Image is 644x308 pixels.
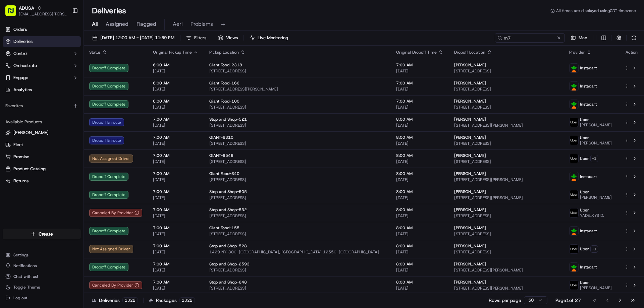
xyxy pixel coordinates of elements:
input: Type to search [495,33,565,43]
span: [DATE] [153,177,199,182]
span: Aeri [173,20,182,28]
span: Deliveries [13,39,33,45]
a: Deliveries [3,36,81,47]
img: profile_uber_ahold_partner.png [570,136,578,145]
span: 8:00 AM [396,117,443,122]
span: 6:00 AM [153,62,199,68]
span: All [92,20,98,28]
span: [DATE] [153,159,199,164]
span: Uber [580,156,589,161]
span: Stop and Shop-2593 [209,261,250,267]
span: Stop and Shop-505 [209,189,247,194]
span: [STREET_ADDRESS] [209,105,385,110]
button: +1 [590,245,598,253]
span: Dropoff Location [454,50,485,55]
span: Promise [13,154,29,160]
button: Product Catalog [3,164,81,174]
div: 💻 [57,98,62,103]
span: [PERSON_NAME] [454,62,486,68]
span: 7:00 AM [396,80,443,86]
span: Uber [580,280,589,285]
span: [PERSON_NAME] [580,195,612,200]
span: [STREET_ADDRESS] [209,195,385,200]
button: Chat with us! [3,272,81,281]
img: profile_uber_ahold_partner.png [570,154,578,163]
a: Orders [3,24,81,35]
button: Refresh [629,33,639,43]
span: 7:00 AM [153,207,199,212]
span: [DATE] [396,213,443,219]
span: [DATE] [153,105,199,110]
a: Fleet [5,142,78,148]
span: 8:00 AM [396,171,443,176]
span: [STREET_ADDRESS] [209,68,385,74]
span: Uber [580,189,589,195]
span: [DATE] [153,68,199,74]
span: Instacart [580,65,597,71]
a: Promise [5,154,78,160]
span: 8:00 AM [396,207,443,212]
img: Nash [7,7,20,20]
span: [PERSON_NAME] [454,80,486,86]
span: [STREET_ADDRESS] [454,231,559,237]
span: [DATE] 12:00 AM - [DATE] 11:59 PM [100,35,174,41]
span: [STREET_ADDRESS] [454,86,559,92]
img: profile_instacart_ahold_partner.png [570,227,578,235]
span: [STREET_ADDRESS] [209,213,385,219]
span: [STREET_ADDRESS] [209,141,385,146]
span: Instacart [580,264,597,270]
span: [STREET_ADDRESS] [454,159,559,164]
span: [DATE] [396,86,443,92]
span: [DATE] [396,141,443,146]
span: Live Monitoring [258,35,288,41]
button: Live Monitoring [247,33,291,43]
span: [DATE] [396,286,443,291]
span: 8:00 AM [396,135,443,140]
span: Instacart [580,174,597,179]
button: [PERSON_NAME] [3,127,81,138]
img: profile_uber_ahold_partner.png [570,281,578,290]
button: Canceled By Provider [89,281,142,289]
span: 7:00 AM [153,243,199,249]
button: ADUSA[EMAIL_ADDRESS][PERSON_NAME][DOMAIN_NAME] [3,3,69,19]
span: [STREET_ADDRESS] [209,159,385,164]
span: ADUSA [19,5,34,11]
span: [DATE] [153,286,199,291]
span: [PERSON_NAME] [454,171,486,176]
span: Pylon [67,114,81,119]
span: [STREET_ADDRESS] [454,105,559,110]
span: [STREET_ADDRESS] [209,267,385,273]
div: We're available if you need us! [23,71,85,76]
span: Giant Food-155 [209,225,239,231]
span: All times are displayed using CDT timezone [556,8,636,13]
button: [EMAIL_ADDRESS][PERSON_NAME][DOMAIN_NAME] [19,11,67,17]
span: Instacart [580,228,597,234]
span: Uber [580,135,589,140]
button: Notifications [3,261,81,270]
span: 7:00 AM [153,153,199,158]
a: 📗Knowledge Base [4,95,54,107]
span: [DATE] [396,123,443,128]
input: Got a question? Start typing here... [17,43,121,50]
a: [PERSON_NAME] [5,130,78,136]
div: Start new chat [23,64,110,71]
span: GIANT-6546 [209,153,233,158]
span: Analytics [13,87,32,93]
span: [STREET_ADDRESS][PERSON_NAME] [454,195,559,200]
span: [DATE] [153,141,199,146]
span: 8:00 AM [396,189,443,194]
span: 6:00 AM [153,99,199,104]
span: [DATE] [396,231,443,237]
span: [PERSON_NAME] [13,130,49,136]
img: profile_uber_ahold_partner.png [570,208,578,217]
span: Notifications [13,263,37,268]
div: 📗 [7,98,12,103]
span: Control [13,51,28,57]
span: 8:00 AM [396,225,443,231]
button: Fleet [3,139,81,150]
span: [DATE] [396,267,443,273]
span: YADELKYS D. [580,213,604,218]
button: Toggle Theme [3,283,81,292]
span: Stop and Shop-528 [209,243,247,249]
